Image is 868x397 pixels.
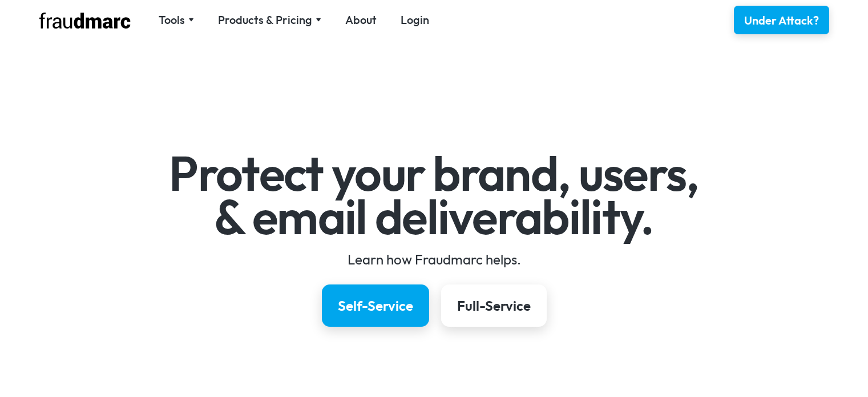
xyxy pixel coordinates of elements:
[218,12,321,28] div: Products & Pricing
[159,12,185,28] div: Tools
[744,13,819,29] div: Under Attack?
[734,6,829,34] a: Under Attack?
[401,12,429,28] a: Login
[103,250,765,268] div: Learn how Fraudmarc helps.
[345,12,377,28] a: About
[159,12,194,28] div: Tools
[457,296,531,315] div: Full-Service
[338,296,413,315] div: Self-Service
[103,152,765,238] h1: Protect your brand, users, & email deliverability.
[441,284,547,327] a: Full-Service
[322,284,429,327] a: Self-Service
[218,12,312,28] div: Products & Pricing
